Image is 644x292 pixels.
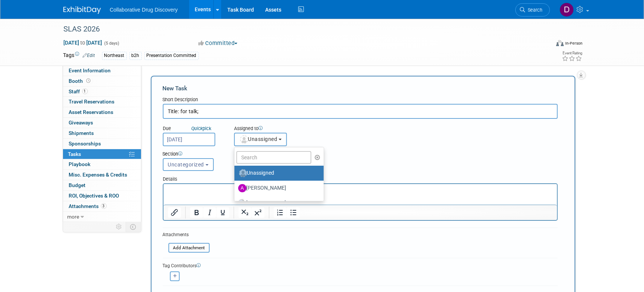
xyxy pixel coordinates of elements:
[63,66,141,76] a: Event Information
[69,120,93,126] span: Giveaways
[203,207,216,218] button: Italic
[238,197,317,209] label: [PERSON_NAME]
[63,149,141,159] a: Tasks
[63,159,141,169] a: Playbook
[63,76,141,86] a: Booth
[239,136,278,142] span: Unassigned
[163,125,223,133] div: Due
[144,52,199,60] div: Presentation Committed
[238,207,251,218] button: Subscript
[63,128,141,138] a: Shipments
[163,96,558,104] div: Short Description
[163,232,210,238] div: Attachments
[192,126,203,131] i: Quick
[68,214,80,220] span: more
[69,203,107,209] span: Attachments
[63,139,141,149] a: Sponsorships
[85,78,92,84] span: Booth not reserved yet
[69,141,101,147] span: Sponsorships
[287,207,299,218] button: Bullet list
[168,207,181,218] button: Insert/edit link
[515,3,550,16] a: Search
[63,87,141,97] a: Staff1
[63,201,141,211] a: Attachments3
[164,184,557,205] iframe: Rich Text Area
[69,182,86,188] span: Budget
[168,162,204,168] span: Uncategorized
[129,52,142,60] div: b2h
[69,78,92,84] span: Booth
[234,133,287,146] button: Unassigned
[102,52,127,60] div: Northeast
[506,39,583,50] div: Event Format
[63,191,141,201] a: ROI, Objectives & ROO
[234,125,324,133] div: Assigned to
[190,207,203,218] button: Bold
[69,161,91,167] span: Playbook
[238,182,317,194] label: [PERSON_NAME]
[163,104,558,119] input: Name of task or a short description
[196,39,240,47] button: Committed
[69,99,115,105] span: Travel Reservations
[104,41,120,46] span: (5 days)
[238,184,246,192] img: A.jpg
[562,51,582,55] div: Event Rating
[69,67,111,73] span: Event Information
[63,107,141,117] a: Asset Reservations
[63,39,103,46] span: [DATE] [DATE]
[238,167,317,179] label: Unassigned
[61,22,539,36] div: SLAS 2026
[80,40,87,46] span: to
[565,40,582,46] div: In-Person
[63,51,95,60] td: Tags
[236,151,311,164] input: Search
[69,172,128,178] span: Misc. Expenses & Credits
[163,151,524,158] div: Section
[273,207,286,218] button: Numbered list
[83,53,95,58] a: Edit
[560,3,574,17] img: Daniel Castro
[69,109,114,115] span: Asset Reservations
[63,118,141,128] a: Giveaways
[69,130,94,136] span: Shipments
[69,193,119,199] span: ROI, Objectives & ROO
[163,261,558,269] div: Tag Contributors
[82,88,88,94] span: 1
[163,172,558,183] div: Details
[163,133,215,146] input: Due Date
[126,222,141,232] td: Toggle Event Tabs
[63,212,141,222] a: more
[190,125,213,132] a: Quickpick
[251,207,264,218] button: Superscript
[525,7,543,13] span: Search
[239,169,247,177] img: Unassigned-User-Icon.png
[113,222,126,232] td: Personalize Event Tab Strip
[110,7,178,13] span: Collaborative Drug Discovery
[163,158,214,171] button: Uncategorized
[63,6,101,14] img: ExhibitDay
[101,203,107,209] span: 3
[216,207,229,218] button: Underline
[63,180,141,190] a: Budget
[63,97,141,107] a: Travel Reservations
[68,151,81,157] span: Tasks
[556,40,564,46] img: Format-Inperson.png
[63,170,141,180] a: Misc. Expenses & Credits
[69,88,88,94] span: Staff
[163,84,558,93] div: New Task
